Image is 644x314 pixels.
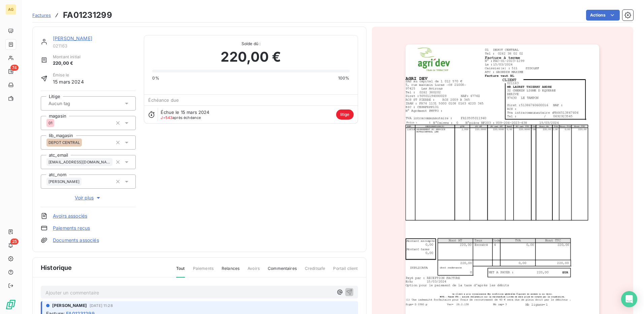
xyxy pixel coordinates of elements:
[49,140,80,145] span: DEPOT CENTRAL
[48,100,88,106] input: Aucun tag
[53,60,80,67] span: 220,00 €
[53,54,80,60] span: Montant initial
[53,43,136,49] span: 021163
[10,239,19,245] span: 25
[152,75,159,81] span: 0%
[53,225,90,231] a: Paiements reçus
[222,265,239,277] span: Relances
[49,180,79,184] span: [PERSON_NAME]
[148,97,179,103] span: Échéance due
[305,265,325,277] span: Creditsafe
[338,75,350,81] span: 100%
[75,194,102,201] span: Voir plus
[161,116,201,120] span: après échéance
[248,265,260,277] span: Avoirs
[63,9,112,21] h3: FA01231299
[221,47,281,67] span: 220,00 €
[41,194,136,201] button: Voir plus
[53,213,87,219] a: Avoirs associés
[49,160,110,164] span: [EMAIL_ADDRESS][DOMAIN_NAME]
[621,291,637,307] div: Open Intercom Messenger
[161,115,172,120] span: J+543
[53,78,84,85] span: 15 mars 2024
[333,265,358,277] span: Portail client
[52,303,87,309] span: [PERSON_NAME]
[193,265,214,277] span: Paiements
[161,109,209,115] span: Échue le 15 mars 2024
[5,299,16,310] img: Logo LeanPay
[268,265,297,277] span: Commentaires
[586,10,620,21] button: Actions
[90,304,113,308] span: [DATE] 11:28
[336,109,354,120] span: litige
[152,41,349,47] span: Solde dû :
[53,35,92,41] a: [PERSON_NAME]
[10,65,19,71] span: 74
[5,4,16,15] div: AG
[53,237,99,244] a: Documents associés
[53,72,84,78] span: Émise le
[32,12,51,19] a: Factures
[41,263,72,272] span: Historique
[49,121,52,125] span: 01
[176,265,185,278] span: Tout
[32,12,51,18] span: Factures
